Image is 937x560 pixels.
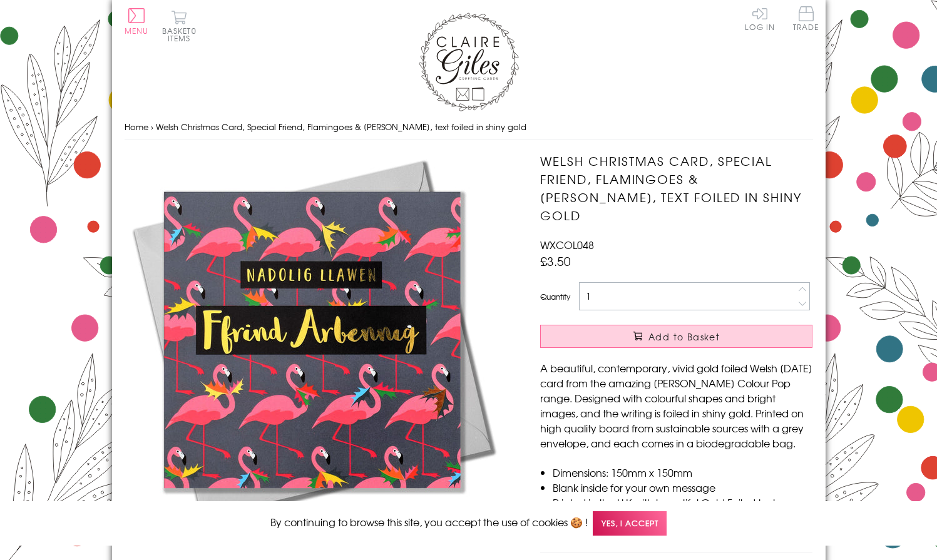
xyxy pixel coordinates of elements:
[419,13,519,111] img: Claire Giles Greetings Cards
[540,152,812,224] h1: Welsh Christmas Card, Special Friend, Flamingoes & [PERSON_NAME], text foiled in shiny gold
[125,115,813,140] nav: breadcrumbs
[593,511,667,536] span: Yes, I accept
[151,121,153,133] span: ›
[125,121,148,133] a: Home
[553,465,812,480] li: Dimensions: 150mm x 150mm
[540,325,812,348] button: Add to Basket
[162,10,197,42] button: Basket0 items
[540,252,571,270] span: £3.50
[540,360,812,451] p: A beautiful, contemporary, vivid gold foiled Welsh [DATE] card from the amazing [PERSON_NAME] Col...
[540,237,594,252] span: WXCOL048
[168,25,197,44] span: 0 items
[553,495,812,510] li: Printed in the U.K with beautiful Gold Foiled text
[125,8,149,34] button: Menu
[793,6,819,33] a: Trade
[156,121,526,133] span: Welsh Christmas Card, Special Friend, Flamingoes & [PERSON_NAME], text foiled in shiny gold
[125,25,149,36] span: Menu
[648,330,720,343] span: Add to Basket
[125,152,500,527] img: Welsh Christmas Card, Special Friend, Flamingoes & Holly, text foiled in shiny gold
[553,480,812,495] li: Blank inside for your own message
[745,6,775,31] a: Log In
[793,6,819,31] span: Trade
[540,291,570,302] label: Quantity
